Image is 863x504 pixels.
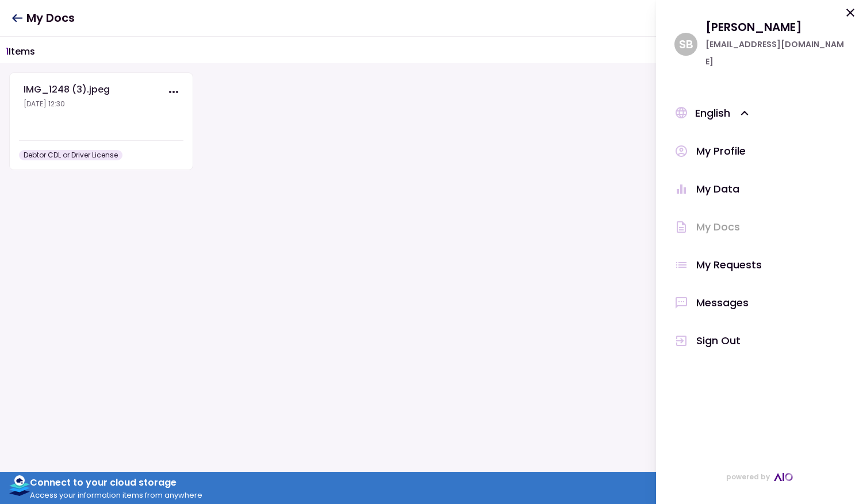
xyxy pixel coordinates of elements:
div: IMG_1248 (3).jpeg [24,82,155,97]
div: [EMAIL_ADDRESS][DOMAIN_NAME] [705,36,845,70]
div: S B [674,33,697,56]
div: Connect to your cloud storage [30,475,202,490]
div: Messages [696,294,749,311]
div: My Requests [696,256,762,274]
div: My Profile [696,143,746,160]
div: My Docs [696,218,740,236]
div: My Data [696,180,739,198]
div: English [695,105,752,122]
h1: My Docs [11,6,75,30]
div: Debtor CDL or Driver License [19,150,122,160]
div: Access your information items from anywhere [30,490,202,501]
div: Sign Out [696,332,741,349]
div: Items [6,44,35,59]
button: Ok, close [843,6,857,24]
span: powered by [726,468,770,486]
img: AIO Logo [774,473,793,481]
button: More [164,82,183,102]
span: 1 [6,45,9,58]
div: [PERSON_NAME] [705,18,845,36]
div: [DATE] 12:30 [24,99,155,109]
